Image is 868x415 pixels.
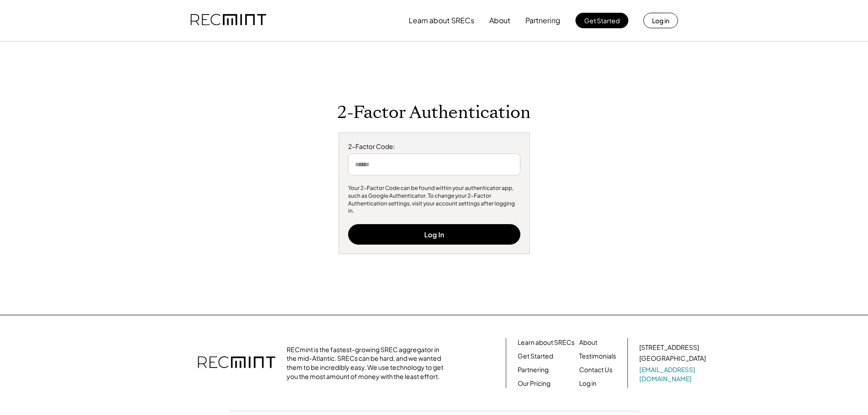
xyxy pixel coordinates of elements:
a: Learn about SRECs [518,338,575,347]
h1: 2-Factor Authentication [337,102,531,123]
button: Partnering [525,11,560,30]
a: Testimonials [579,352,616,361]
button: About [489,11,510,30]
button: Learn about SRECs [409,11,474,30]
button: Get Started [575,13,628,28]
a: [EMAIL_ADDRESS][DOMAIN_NAME] [639,365,708,383]
a: Get Started [518,352,553,361]
div: [GEOGRAPHIC_DATA] [639,354,706,363]
a: About [579,338,597,347]
a: Contact Us [579,365,612,374]
div: Your 2-Factor Code can be found within your authenticator app, such as Google Authenticator. To c... [348,184,520,215]
img: recmint-logotype%403x.png [198,347,275,379]
div: 2-Factor Code: [348,142,520,151]
a: Our Pricing [518,379,550,388]
a: Partnering [518,365,549,374]
img: recmint-logotype%403x.png [190,5,266,36]
div: RECmint is the fastest-growing SREC aggregator in the mid-Atlantic. SRECs can be hard, and we wan... [287,345,448,381]
a: Log in [579,379,596,388]
div: [STREET_ADDRESS] [639,343,699,352]
button: Log in [643,13,678,28]
button: Log In [348,224,520,245]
